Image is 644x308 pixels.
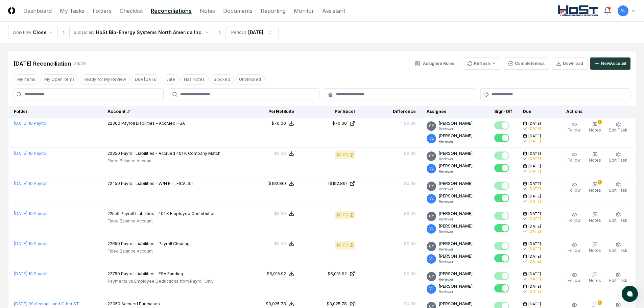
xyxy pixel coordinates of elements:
div: [DATE] [528,216,541,221]
div: $6,015.92 [267,271,286,277]
th: Difference [360,106,421,118]
button: VL [617,5,629,17]
div: Account [108,109,233,115]
span: Edit Task [609,218,627,223]
button: Has Notes [180,74,209,85]
span: VL [429,226,434,231]
div: [DATE] [528,139,541,144]
p: [PERSON_NAME] [439,241,473,247]
a: $70.00 [305,120,355,126]
div: New Account [601,61,626,67]
span: 22650 [108,241,120,246]
span: [DATE] [528,181,541,186]
a: [DATE]:10 Payroll [14,151,47,156]
p: Fixed Balance Account [108,218,216,224]
th: Per NetSuite [239,106,300,118]
div: Workflow [13,29,31,35]
button: Follow [566,211,582,225]
span: [DATE] [528,271,541,277]
button: Mark complete [494,254,509,262]
span: VL [429,166,434,171]
button: 1Notes [588,120,602,135]
button: Follow [566,150,582,165]
th: Sign-Off [489,106,518,118]
button: Mark complete [494,224,509,232]
p: [PERSON_NAME] [439,133,473,139]
button: Mark complete [494,164,509,172]
th: Per Excel [300,106,360,118]
span: 22750 [108,271,120,276]
a: $6,015.92 [305,271,355,277]
span: Follow [568,278,581,283]
div: [DATE] [528,156,541,161]
span: 22550 [108,211,120,216]
img: HoSt BioEnergy logo [558,5,598,16]
p: [PERSON_NAME] [439,253,473,259]
div: $70.00 [332,120,347,126]
button: $70.00 [271,120,294,126]
span: [DATE] [528,224,541,229]
button: Blocked [210,74,234,85]
button: Edit Task [608,181,629,195]
a: Reconciliations [151,7,192,15]
span: [DATE] : [14,181,28,186]
button: Unblocked [235,74,265,85]
p: Fixed Balance Account [108,158,220,164]
div: Subsidiary [74,29,95,35]
button: $0.00 [274,241,294,247]
div: $0.00 [274,211,286,217]
span: Edit Task [609,158,627,163]
div: $0.00 [404,211,416,217]
div: Periods [231,29,247,35]
span: Payroll Liabilities - Payroll Clearing [121,241,190,246]
div: $0.00 [404,150,416,157]
div: $3,025.78 [266,301,286,307]
div: [DATE] [528,289,541,294]
button: Late [163,74,179,85]
span: [DATE] : [14,121,28,126]
img: Logo [8,7,15,14]
button: Follow [566,120,582,135]
button: Mark complete [494,194,509,202]
button: atlas-launcher [622,286,638,302]
p: [PERSON_NAME] [439,283,473,289]
span: [DATE] [528,134,541,139]
div: [DATE] [528,229,541,234]
th: Folder [8,106,102,118]
p: Reviewer [439,289,473,294]
a: [DATE]:10 Payroll [14,181,47,186]
span: [DATE] : [14,151,28,156]
div: $0.00 [274,241,286,247]
a: [DATE]:10 Payroll [14,121,47,126]
span: VL [429,256,434,261]
p: Reviewer [439,199,473,204]
div: ($192.86) [267,181,286,187]
span: [DATE] [528,254,541,259]
p: Fixed Balance Account [108,248,190,254]
div: $0.00 [336,242,348,248]
span: 22450 [108,181,120,186]
div: $0.00 [404,271,416,277]
span: [DATE] [528,241,541,246]
a: Checklist [120,7,143,15]
p: Reviewer [439,247,473,252]
p: Reviewer [439,157,473,162]
p: [PERSON_NAME] [439,163,473,169]
button: Follow [566,271,582,285]
a: [DATE]:10 Payroll [14,241,47,246]
span: [DATE] : [14,301,28,306]
a: Reporting [261,7,286,15]
p: [PERSON_NAME] [439,301,473,307]
span: Notes [589,278,601,283]
button: $0.00 [274,150,294,157]
p: [PERSON_NAME] [439,271,473,277]
div: $3,025.78 [327,301,347,307]
button: Edit Task [608,211,629,225]
p: [PERSON_NAME] [439,193,473,199]
p: Reviewer [439,187,473,192]
span: Follow [568,218,581,223]
span: [DATE] : [14,211,28,216]
button: Mark complete [494,134,509,142]
div: $0.00 [336,152,348,158]
a: My Tasks [60,7,85,15]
